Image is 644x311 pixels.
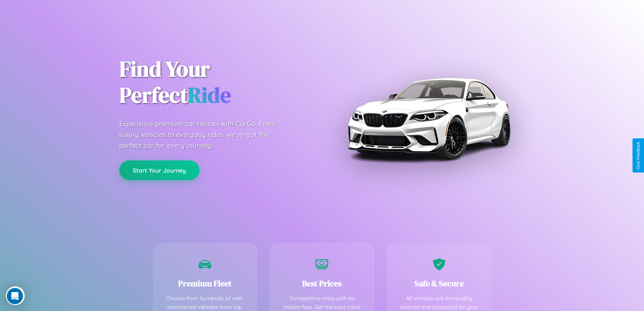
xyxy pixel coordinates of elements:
h1: Find Your Perfect [119,56,312,108]
iframe: Intercom live chat [7,288,23,304]
img: Premium BMW car rental vehicle [344,34,513,203]
h3: Premium Fleet [164,278,246,289]
h3: Best Prices [281,278,363,289]
div: Give Feedback [636,142,641,169]
span: Ride [188,80,231,110]
h3: Safe & Secure [398,278,481,289]
button: Start Your Journey [119,160,199,180]
div: Open Intercom Messenger [3,3,126,21]
p: Experience premium car rentals with CarGo. From luxury vehicles to everyday rides, we've got the ... [119,118,288,151]
iframe: Intercom live chat discovery launcher [6,286,25,305]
